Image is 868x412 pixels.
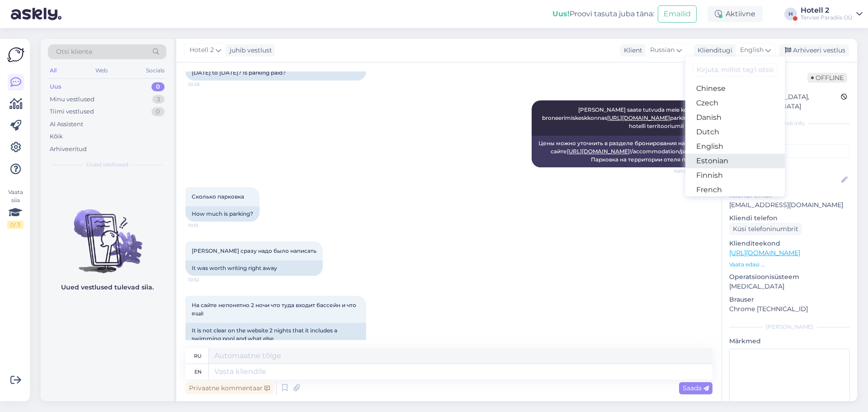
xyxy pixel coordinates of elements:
[61,283,154,292] p: Uued vestlused tulevad siia.
[41,193,174,275] img: No chats
[801,7,853,14] div: Hotell 2
[729,223,802,235] div: Küsi telefoninumbrit
[532,136,712,167] div: Цены можно уточнить в разделе бронирования на нашем сайте !/accommodation/packages Парковка на те...
[50,107,94,116] div: Tiimi vestlused
[48,65,58,76] div: All
[192,193,244,200] span: Сколько парковка
[542,106,708,129] span: [PERSON_NAME] saate tutvuda meie kodulehe broneerimiskeskkonnas parkimine on hotelli territoorium...
[801,7,863,21] a: Hotell 2Tervise Paradiis OÜ
[607,114,670,121] a: [URL][DOMAIN_NAME]
[685,183,785,197] a: French
[729,133,850,142] p: Kliendi tag'id
[729,191,850,200] p: Kliendi email
[185,382,274,394] div: Privaatne kommentaar
[729,295,850,304] p: Brauser
[685,81,785,96] a: Chinese
[650,45,675,55] span: Russian
[729,213,850,223] p: Kliendi telefon
[151,107,165,116] div: 0
[729,304,850,314] p: Chrome [TECHNICAL_ID]
[729,239,850,248] p: Klienditeekond
[226,46,272,55] div: juhib vestlust
[729,282,850,291] p: [MEDICAL_DATA]
[185,323,366,346] div: It is not clear on the website 2 nights that it includes a swimming pool and what else
[567,148,630,155] a: [URL][DOMAIN_NAME]
[152,95,165,104] div: 3
[194,364,202,379] div: en
[729,336,850,346] p: Märkmed
[94,65,109,76] div: Web
[694,46,732,55] div: Klienditugi
[674,168,710,175] span: Nähtud ✓ 10:49
[7,188,24,229] div: Vaata siia
[188,81,222,88] span: 10:28
[729,272,850,282] p: Operatsioonisüsteem
[192,247,316,254] span: [PERSON_NAME] сразу надо было написать
[144,65,166,76] div: Socials
[185,206,259,222] div: How much is parking?
[620,46,642,55] div: Klient
[807,73,847,83] span: Offline
[730,175,840,185] input: Lisa nimi
[552,9,570,18] b: Uus!
[192,302,358,317] span: На сайте непонятно 2 ночи что туда входит бассейн и что ещё
[50,95,94,104] div: Minu vestlused
[676,93,710,100] span: Hotell 2
[685,96,785,110] a: Czech
[729,161,850,171] p: Kliendi nimi
[56,47,92,57] span: Otsi kliente
[685,154,785,168] a: Estonian
[729,119,850,128] div: Kliendi info
[50,145,87,154] div: Arhiveeritud
[729,323,850,331] div: [PERSON_NAME]
[685,139,785,154] a: English
[729,144,850,158] input: Lisa tag
[194,348,202,364] div: ru
[7,221,24,229] div: 0 / 3
[801,14,853,21] div: Tervise Paradiis OÜ
[185,260,323,276] div: It was worth writing right away
[784,8,797,20] div: H
[50,82,61,91] div: Uus
[729,249,800,257] a: [URL][DOMAIN_NAME]
[729,200,850,210] p: [EMAIL_ADDRESS][DOMAIN_NAME]
[552,9,654,19] div: Proovi tasuta juba täna:
[729,260,850,269] p: Vaata edasi ...
[732,92,841,111] div: [GEOGRAPHIC_DATA], [GEOGRAPHIC_DATA]
[740,45,764,55] span: English
[151,82,165,91] div: 0
[693,63,778,77] input: Kirjuta, millist tag'i otsid
[188,276,222,283] span: 10:52
[86,161,128,169] span: Uued vestlused
[189,45,214,55] span: Hotell 2
[658,5,697,23] button: Emailid
[685,168,785,183] a: Finnish
[685,110,785,125] a: Danish
[50,120,83,129] div: AI Assistent
[685,125,785,139] a: Dutch
[188,222,222,229] span: 10:51
[7,46,24,63] img: Askly Logo
[683,384,709,392] span: Saada
[779,44,849,57] div: Arhiveeri vestlus
[708,6,763,22] div: Aktiivne
[50,132,63,141] div: Kõik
